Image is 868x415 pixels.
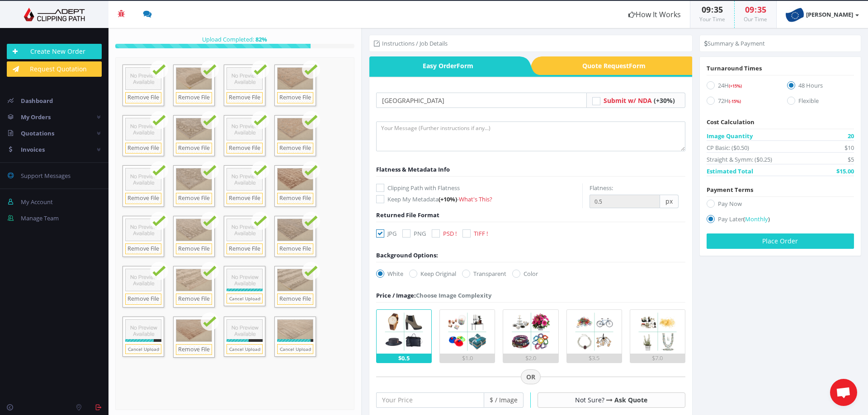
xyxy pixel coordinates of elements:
a: Cancel Upload [226,294,263,303]
div: Upload Completed: [115,35,354,44]
span: 20 [848,131,854,140]
div: Open de chat [830,379,857,406]
span: Monthly [745,215,768,223]
span: Image Quantity [707,131,753,140]
label: JPG [376,229,396,238]
a: Remove File [277,92,313,103]
a: Remove File [226,243,263,255]
label: 72H [707,96,774,108]
div: Choose Image Complexity [376,291,491,300]
a: Remove File [125,92,161,103]
label: Pay Now [707,199,854,211]
span: Support Messages [21,172,71,180]
span: px [660,195,679,208]
label: 48 Hours [787,81,854,93]
label: Flatness: [590,183,613,192]
span: PSD ! [443,229,457,238]
a: Remove File [125,193,161,204]
span: Cost Calculation [707,118,755,126]
div: $1.0 [440,354,495,363]
div: Background Options: [376,251,438,260]
button: Place Order [707,233,854,249]
label: Clipping Path with Flatness [376,183,582,192]
span: $5 [848,155,854,164]
span: (+15%) [729,83,742,89]
span: : [711,4,714,15]
label: Flexible [787,96,854,108]
a: Remove File [226,92,263,103]
span: TIFF ! [474,229,488,238]
a: Remove File [277,243,313,255]
span: (-15%) [729,98,741,104]
a: Remove File [176,243,212,255]
a: Cancel Upload [226,344,263,354]
a: Remove File [176,193,212,204]
a: Remove File [226,143,263,154]
span: (+10%) [439,195,457,203]
label: PNG [402,229,426,238]
span: Price / Image: [376,291,416,299]
label: Pay Later [707,214,854,227]
span: 09 [702,4,711,15]
i: Form [457,61,473,70]
a: Remove File [277,193,313,204]
a: (-15%) [729,97,741,105]
span: 09 [745,4,754,15]
a: Remove File [226,193,263,204]
span: $15.00 [836,167,854,176]
span: 82 [255,35,262,43]
a: Remove File [176,92,212,103]
span: (+30%) [654,96,675,105]
span: $ / Image [484,392,524,408]
a: Remove File [125,143,161,154]
span: Turnaround Times [707,64,762,72]
span: Easy Order [369,56,519,75]
strong: % [254,35,267,43]
span: Submit w/ NDA [604,96,652,105]
span: Quote Request [542,56,692,75]
span: Quotations [21,129,54,137]
span: Dashboard [21,97,53,105]
label: Keep Original [409,269,456,278]
label: 24H [707,81,774,93]
a: How It Works [619,1,690,28]
span: 35 [757,4,766,15]
input: Your Price [376,392,484,408]
span: My Account [21,198,53,206]
li: Summary & Payment [704,39,765,48]
a: Create New Order [7,44,102,59]
input: Your Order Title [376,93,587,108]
a: Remove File [125,243,161,255]
span: Invoices [21,145,45,154]
img: timthumb.php [786,5,804,23]
label: Color [512,269,538,278]
label: White [376,269,403,278]
small: Our Time [744,15,767,23]
a: Remove File [277,294,313,305]
a: Easy OrderForm [369,56,519,75]
a: Cancel Upload [277,344,313,354]
a: Submit w/ NDA (+30%) [604,96,675,105]
img: 1.png [382,310,426,354]
a: Quote RequestForm [542,56,692,75]
a: Remove File [176,294,212,305]
span: 35 [714,4,723,15]
a: (Monthly) [743,215,770,223]
small: Your Time [699,15,725,23]
a: [PERSON_NAME] [777,1,868,28]
a: Request Quotation [7,61,102,77]
a: Remove File [176,143,212,154]
div: $3.5 [567,354,622,363]
a: Cancel Upload [125,344,161,354]
span: Estimated Total [707,167,753,176]
a: What's This? [459,195,492,203]
span: My Orders [21,113,51,121]
a: Remove File [125,294,161,305]
strong: [PERSON_NAME] [806,10,853,19]
i: Form [629,61,646,70]
img: 3.png [509,310,553,354]
a: Remove File [176,344,212,355]
span: : [754,4,757,15]
img: 4.png [572,310,616,354]
span: Returned File Format [376,211,439,219]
